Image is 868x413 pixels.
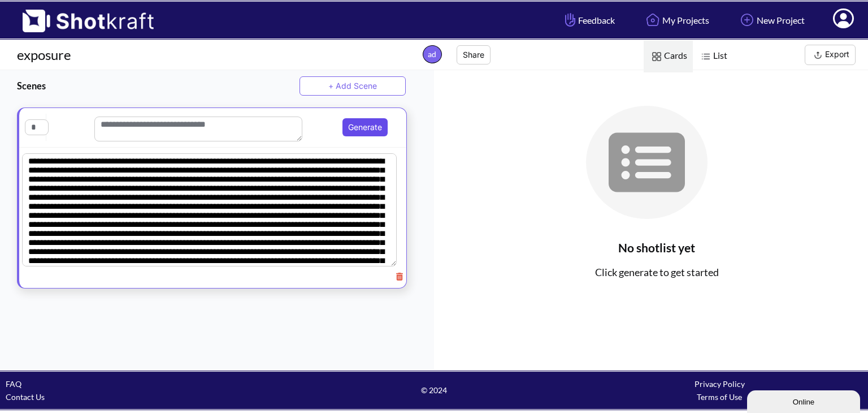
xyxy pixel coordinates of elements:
img: Card Icon [649,49,664,64]
button: Share [457,45,491,64]
div: Terms of Use [577,390,862,403]
a: FAQ [6,379,21,389]
img: List Icon [698,49,713,64]
span: Feedback [562,14,615,27]
a: New Project [729,5,813,35]
button: Generate [342,118,388,136]
h3: No shotlist yet [445,241,868,254]
iframe: chat widget [747,388,862,413]
span: © 2024 [291,384,576,397]
img: Home Icon [643,10,662,29]
button: Export [805,45,856,65]
span: Click generate to get started [445,229,868,279]
a: My Projects [635,5,718,35]
span: List [693,40,733,72]
img: Export Icon [811,48,825,62]
button: + Add Scene [300,76,406,96]
span: Cards [644,40,693,72]
img: Add Icon [737,10,757,29]
div: Privacy Policy [577,377,862,390]
h3: Scenes [17,79,300,92]
span: ad [423,45,442,63]
a: Contact Us [6,392,45,402]
img: Hand Icon [562,10,578,29]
